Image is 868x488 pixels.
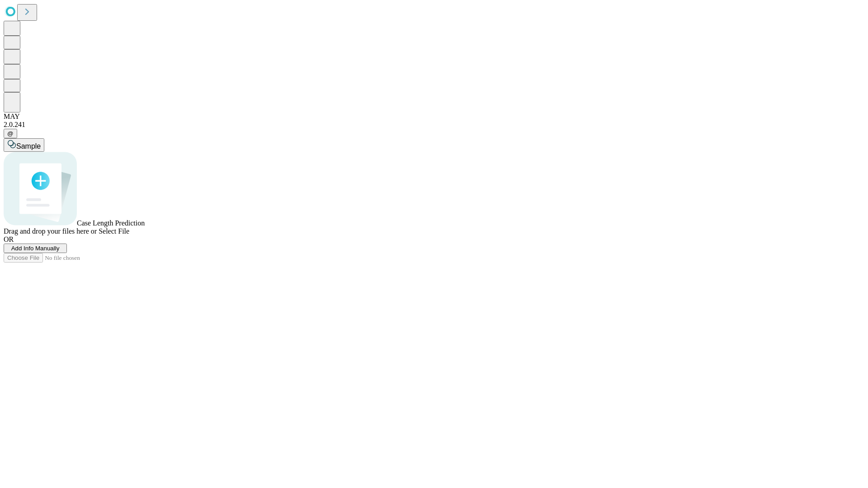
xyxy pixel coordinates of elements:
span: @ [7,130,14,137]
span: Case Length Prediction [77,219,145,227]
button: Add Info Manually [4,244,67,253]
div: MAY [4,113,864,121]
button: Sample [4,138,44,152]
div: 2.0.241 [4,121,864,129]
span: Sample [16,142,41,150]
span: Drag and drop your files here or [4,227,97,235]
span: OR [4,235,14,243]
button: @ [4,129,17,138]
span: Add Info Manually [11,245,60,252]
span: Select File [99,227,129,235]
